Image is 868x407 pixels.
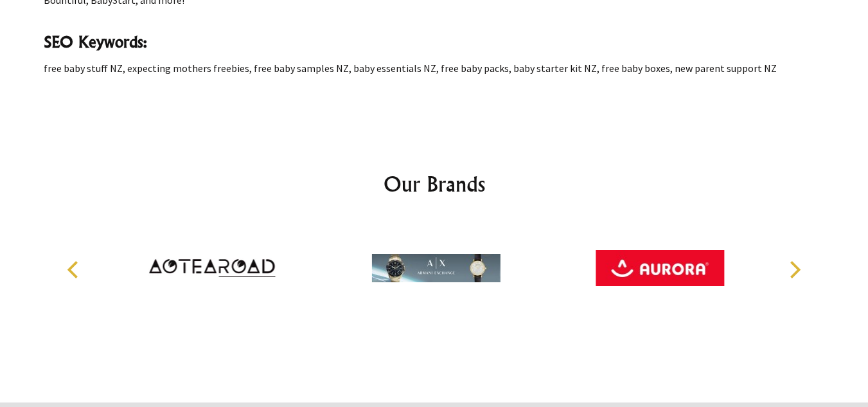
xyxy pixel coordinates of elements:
[54,168,815,199] h2: Our Brands
[780,256,808,284] button: Next
[372,220,500,316] img: Armani Exchange
[44,60,825,76] p: free baby stuff NZ, expecting mothers freebies, free baby samples NZ, baby essentials NZ, free ba...
[44,32,148,51] strong: SEO Keywords:
[60,256,89,284] button: Previous
[148,220,276,316] img: Aotearoad
[596,220,724,316] img: Aurora World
